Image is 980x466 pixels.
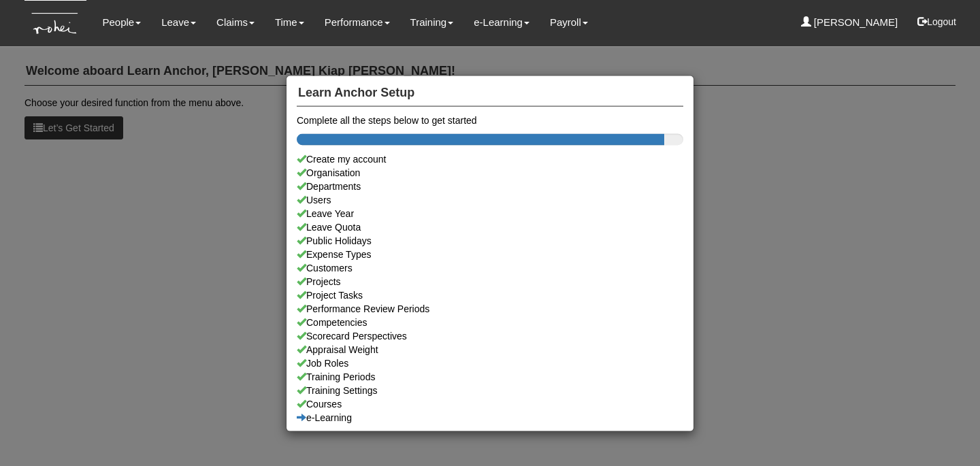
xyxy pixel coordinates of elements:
[297,248,683,261] a: Expense Types
[297,356,683,370] a: Job Roles
[297,220,683,234] a: Leave Quota
[297,288,683,302] a: Project Tasks
[297,234,683,248] a: Public Holidays
[297,114,683,127] div: Complete all the steps below to get started
[297,397,683,411] a: Courses
[297,207,683,220] a: Leave Year
[297,166,683,180] a: Organisation
[297,152,683,166] div: Create my account
[297,79,683,107] h4: Learn Anchor Setup
[297,343,683,356] a: Appraisal Weight
[297,384,683,397] a: Training Settings
[297,180,683,193] a: Departments
[297,316,683,329] a: Competencies
[297,370,683,384] a: Training Periods
[297,261,683,275] a: Customers
[297,302,683,316] a: Performance Review Periods
[297,411,683,425] a: e-Learning
[297,275,683,288] a: Projects
[297,329,683,343] a: Scorecard Perspectives
[297,193,683,207] a: Users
